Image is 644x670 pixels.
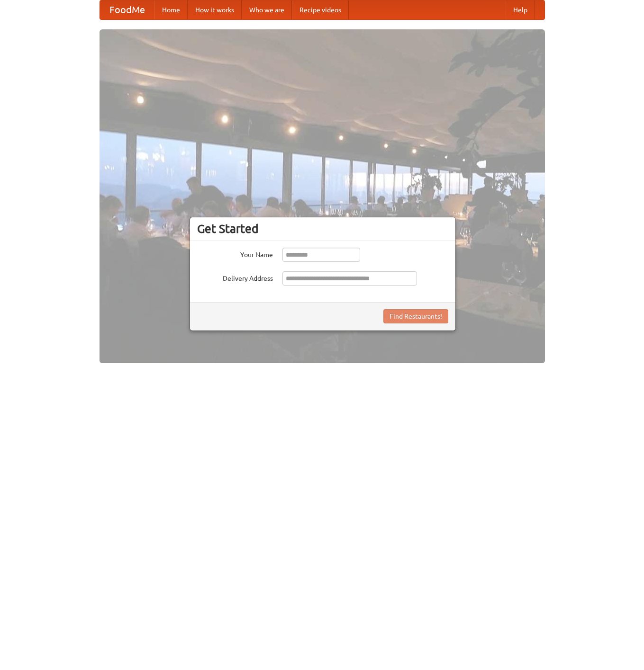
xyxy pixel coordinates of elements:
[197,248,273,259] label: Your Name
[292,0,349,19] a: Recipe videos
[242,0,292,19] a: Who we are
[188,0,242,19] a: How it works
[197,271,273,283] label: Delivery Address
[100,0,154,19] a: FoodMe
[197,222,448,236] h3: Get Started
[506,0,535,19] a: Help
[383,309,448,323] button: Find Restaurants!
[154,0,188,19] a: Home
